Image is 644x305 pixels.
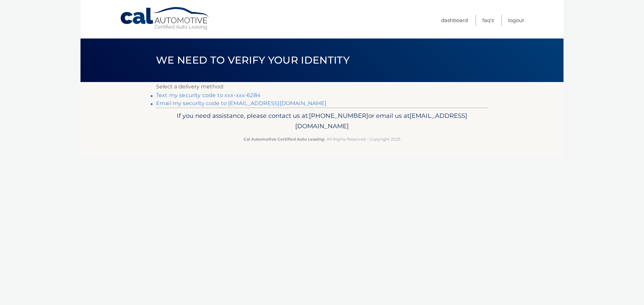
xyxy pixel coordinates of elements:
p: - All Rights Reserved - Copyright 2025 [160,136,484,143]
a: Text my security code to xxx-xxx-6284 [156,92,261,98]
p: Select a delivery method: [156,82,488,91]
span: [PHONE_NUMBER] [309,112,368,120]
span: We need to verify your identity [156,54,350,66]
a: FAQ's [482,15,494,26]
a: Email my security code to [EMAIL_ADDRESS][DOMAIN_NAME] [156,100,327,106]
a: Logout [508,15,524,26]
p: If you need assistance, please contact us at: or email us at [160,110,484,132]
strong: Cal Automotive Certified Auto Leasing [244,137,324,142]
a: Dashboard [441,15,468,26]
a: Cal Automotive [120,7,210,30]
